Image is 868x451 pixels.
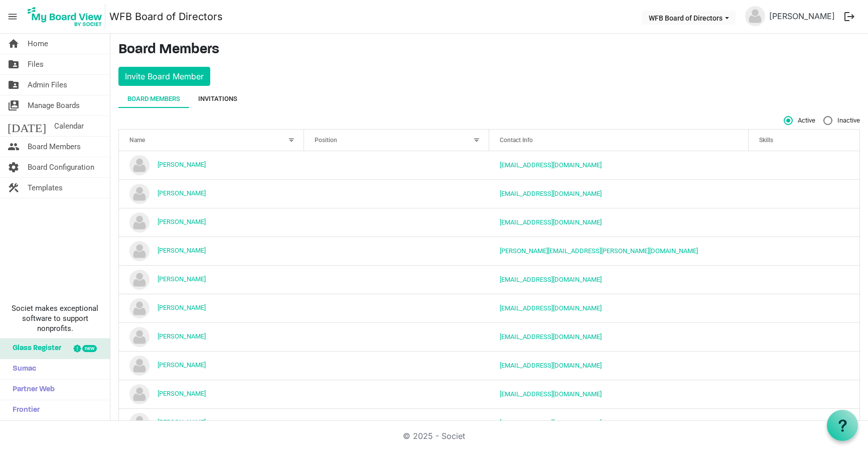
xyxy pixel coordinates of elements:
td: column header Position [304,380,489,408]
span: Glass Register [8,339,61,359]
a: [EMAIL_ADDRESS][DOMAIN_NAME] [500,304,602,312]
h3: Board Members [118,42,860,59]
a: [EMAIL_ADDRESS][DOMAIN_NAME] [500,333,602,341]
a: [PERSON_NAME] [765,6,839,26]
td: column header Position [304,351,489,380]
td: dcfarrens@gmail.com is template cell column header Contact Info [489,265,749,294]
td: bluepointdairy@gmail.com is template cell column header Contact Info [489,351,749,380]
td: hesse.chris@gmail.com is template cell column header Contact Info [489,237,749,265]
td: is template cell column header Skills [749,408,859,437]
img: no-profile-picture.svg [129,413,150,433]
img: no-profile-picture.svg [129,327,150,347]
a: [PERSON_NAME][EMAIL_ADDRESS][PERSON_NAME][DOMAIN_NAME] [500,247,698,255]
button: logout [839,6,860,27]
button: WFB Board of Directors dropdownbutton [642,11,736,25]
img: My Board View Logo [25,4,105,29]
a: [EMAIL_ADDRESS][DOMAIN_NAME] [500,419,602,426]
button: Invite Board Member [118,67,210,86]
span: menu [3,7,22,26]
td: column header Position [304,294,489,322]
a: [PERSON_NAME] [158,275,206,283]
div: Board Members [127,94,180,104]
a: [EMAIL_ADDRESS][DOMAIN_NAME] [500,218,602,226]
td: bmoon@wsfb.com is template cell column header Contact Info [489,179,749,208]
span: Admin Files [28,75,67,95]
span: folder_shared [8,54,20,74]
a: [EMAIL_ADDRESS][DOMAIN_NAME] [500,362,602,369]
a: WFB Board of Directors [109,7,223,27]
span: Contact Info [500,137,533,144]
td: storytreefarm@gmail.com is template cell column header Contact Info [489,151,749,179]
span: settings [8,157,20,177]
td: is template cell column header Skills [749,322,859,351]
img: no-profile-picture.svg [129,384,150,404]
img: no-profile-picture.svg [745,6,765,26]
a: [PERSON_NAME] [158,332,206,340]
td: Julienne Loveall is template cell column header Name [119,351,304,380]
td: Christopher Hesse is template cell column header Name [119,237,304,265]
td: kmknight1@outlook.com is template cell column header Contact Info [489,380,749,408]
td: Bridget Coon is template cell column header Name [119,208,304,237]
span: Files [28,54,44,74]
td: Anne Lawrence is template cell column header Name [119,151,304,179]
td: Erin thoeny is template cell column header Name [119,322,304,351]
a: [PERSON_NAME] [158,361,206,369]
td: thoenyf@cni.net is template cell column header Contact Info [489,322,749,351]
img: no-profile-picture.svg [129,155,150,175]
a: [EMAIL_ADDRESS][DOMAIN_NAME] [500,276,602,283]
span: switch_account [8,95,20,116]
td: is template cell column header Skills [749,351,859,380]
td: bcoon@wsfb.com is template cell column header Contact Info [489,208,749,237]
a: [EMAIL_ADDRESS][DOMAIN_NAME] [500,161,602,169]
td: column header Position [304,151,489,179]
td: is template cell column header Skills [749,151,859,179]
td: column header Position [304,322,489,351]
td: column header Position [304,408,489,437]
td: Dean Farrens is template cell column header Name [119,265,304,294]
a: [PERSON_NAME] [158,304,206,311]
img: no-profile-picture.svg [129,241,150,261]
img: no-profile-picture.svg [129,356,150,376]
td: Kelsie Knight is template cell column header Name [119,380,304,408]
img: no-profile-picture.svg [129,212,150,233]
a: © 2025 - Societ [403,431,465,441]
td: is template cell column header Skills [749,179,859,208]
span: Inactive [823,116,860,125]
td: is template cell column header Skills [749,265,859,294]
a: [PERSON_NAME] [158,418,206,426]
span: [DATE] [8,116,46,136]
span: people [8,137,20,157]
td: column header Position [304,237,489,265]
td: is template cell column header Skills [749,294,859,322]
span: home [8,34,20,54]
span: Sumac [8,359,36,379]
span: Active [784,116,815,125]
a: [EMAIL_ADDRESS][DOMAIN_NAME] [500,390,602,398]
td: column header Position [304,208,489,237]
img: no-profile-picture.svg [129,184,150,204]
a: My Board View Logo [25,4,109,29]
td: column header Position [304,265,489,294]
td: Kevin Osullivan is template cell column header Name [119,408,304,437]
div: new [82,345,97,352]
span: Manage Boards [28,95,80,116]
td: is template cell column header Skills [749,237,859,265]
img: no-profile-picture.svg [129,298,150,318]
span: Name [129,137,145,144]
td: Derek Gavette is template cell column header Name [119,294,304,322]
span: Societ makes exceptional software to support nonprofits. [5,303,105,333]
td: derekagwest@gmail.com is template cell column header Contact Info [489,294,749,322]
td: is template cell column header Skills [749,380,859,408]
span: Templates [28,178,63,198]
span: Skills [759,137,773,144]
span: Partner Web [8,380,55,400]
td: is template cell column header Skills [749,208,859,237]
td: column header Position [304,179,489,208]
span: Board Members [28,137,81,157]
span: Position [315,137,337,144]
a: [PERSON_NAME] [158,390,206,397]
span: Frontier [8,400,40,420]
div: Invitations [198,94,237,104]
td: Bailey Moon is template cell column header Name [119,179,304,208]
td: osullivan_k@aol.com is template cell column header Contact Info [489,408,749,437]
